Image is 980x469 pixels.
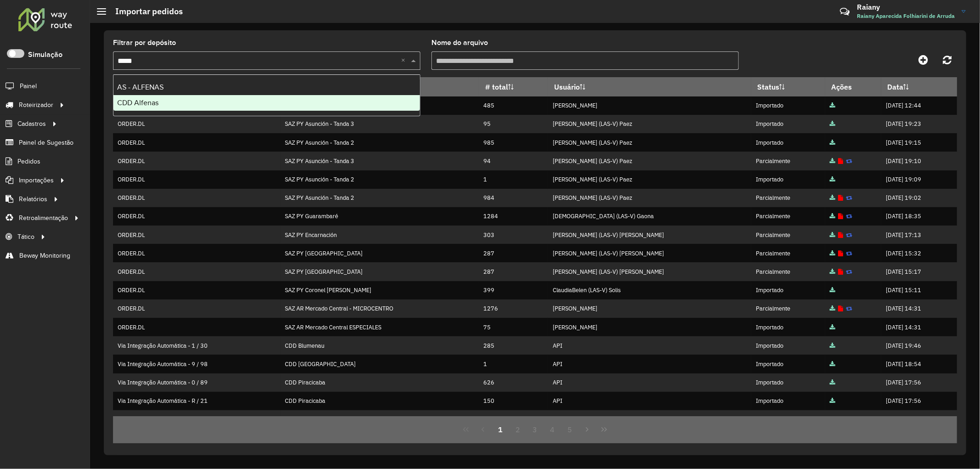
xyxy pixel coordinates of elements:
span: AS - ALFENAS [117,83,164,91]
td: 485 [479,96,548,115]
a: Arquivo completo [830,360,835,368]
td: SAZ PY Asunción - Tanda 2 [280,133,479,152]
a: Exibir log de erros [838,249,843,257]
td: 1 [479,355,548,373]
a: Arquivo completo [830,323,835,331]
td: Parcialmente [751,244,825,262]
td: CDD Piracicaba [280,373,479,392]
a: Arquivo completo [830,175,835,183]
td: [DATE] 19:02 [881,189,957,207]
h2: Importar pedidos [106,6,183,17]
td: [DATE] 19:09 [881,170,957,189]
td: Importado [751,410,825,429]
td: CDD [GEOGRAPHIC_DATA] [280,355,479,373]
td: Importado [751,373,825,392]
td: Parcialmente [751,189,825,207]
td: [DATE] 15:11 [881,281,957,299]
td: Importado [751,392,825,410]
td: 287 [479,244,548,262]
td: Importado [751,170,825,189]
td: SAZ PY [GEOGRAPHIC_DATA] [280,244,479,262]
span: Painel [20,81,37,91]
td: CDD Lapa [280,410,479,429]
td: [DATE] 19:23 [881,115,957,133]
td: [DATE] 15:32 [881,244,957,262]
td: [PERSON_NAME] (LAS-V) [PERSON_NAME] [548,244,751,262]
td: API [548,410,751,429]
td: 626 [479,373,548,392]
td: SAZ PY Encarnación [280,226,479,244]
label: Simulação [28,49,62,60]
label: Nome do arquivo [431,37,488,48]
span: Tático [17,232,34,242]
td: Importado [751,115,825,133]
a: Exibir log de erros [838,194,843,202]
td: ORDER.DL [113,170,280,189]
button: Next Page [578,421,596,438]
td: 984 [479,189,548,207]
td: SAZ PY Asunción - Tanda 3 [280,152,479,170]
span: Importações [19,175,54,185]
td: 287 [479,262,548,281]
th: Status [751,77,825,96]
td: ORDER.DL [113,207,280,226]
td: [PERSON_NAME] (LAS-V) [PERSON_NAME] [548,262,751,281]
td: [DATE] 17:56 [881,392,957,410]
a: Arquivo completo [830,286,835,294]
td: [DATE] 19:15 [881,133,957,152]
a: Arquivo completo [830,249,835,257]
a: Reimportar [846,268,852,276]
th: Data [881,77,957,96]
td: [DATE] 14:31 [881,299,957,318]
td: [DATE] 12:44 [881,96,957,115]
td: ORDER.DL [113,115,280,133]
td: ORDER.DL [113,226,280,244]
td: 1 [479,170,548,189]
span: Beway Monitoring [19,251,70,260]
td: [DATE] 18:35 [881,207,957,226]
th: # total [479,77,548,96]
ng-dropdown-panel: Options list [113,74,420,116]
td: [DEMOGRAPHIC_DATA] (LAS-V) Gaona [548,207,751,226]
a: Arquivo completo [830,120,835,128]
th: Usuário [548,77,751,96]
a: Exibir log de erros [838,157,843,165]
th: Ações [825,77,881,96]
span: CDD Alfenas [117,99,159,107]
h3: Raiany [857,3,955,11]
td: SAZ PY Coronel [PERSON_NAME] [280,281,479,299]
td: Importado [751,133,825,152]
button: 1 [492,421,509,438]
td: [PERSON_NAME] (LAS-V) Paez [548,189,751,207]
a: Reimportar [846,194,852,202]
a: Reimportar [846,305,852,312]
a: Arquivo completo [830,305,835,312]
a: Arquivo completo [830,102,835,109]
td: Via Integração Automática - 9 / 98 [113,355,280,373]
td: Via Integração Automática - 0 / 89 [113,373,280,392]
a: Exibir log de erros [838,305,843,312]
td: ORDER.DL [113,262,280,281]
a: Reimportar [846,157,852,165]
td: 95 [479,115,548,133]
td: ORDER.DL [113,152,280,170]
button: Last Page [595,421,613,438]
span: Clear all [401,55,409,66]
td: [PERSON_NAME] (LAS-V) Paez [548,152,751,170]
td: [DATE] 18:54 [881,355,957,373]
a: Exibir log de erros [838,268,843,276]
td: [DATE] 15:17 [881,262,957,281]
td: ORDER.DL [113,318,280,336]
td: ORDER.DL [113,299,280,318]
span: Roteirizador [19,100,53,110]
td: 285 [479,336,548,355]
td: [DATE] 19:10 [881,152,957,170]
a: Arquivo completo [830,231,835,239]
td: [PERSON_NAME] [548,318,751,336]
a: Arquivo completo [830,415,835,423]
td: 399 [479,281,548,299]
button: 2 [509,421,527,438]
a: Arquivo completo [830,139,835,147]
a: Reimportar [846,231,852,239]
td: SAZ AR Mercado Central ESPECIALES [280,318,479,336]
